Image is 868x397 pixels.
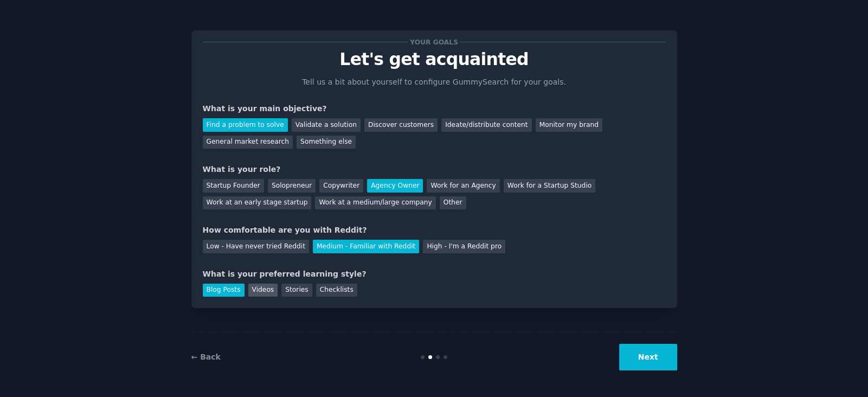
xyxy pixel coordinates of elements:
[203,240,309,253] div: Low - Have never tried Reddit
[203,164,666,175] div: What is your role?
[248,284,278,297] div: Videos
[203,196,312,210] div: Work at an early stage startup
[504,179,595,193] div: Work for a Startup Studio
[292,118,361,132] div: Validate a solution
[203,136,293,149] div: General market research
[440,196,466,210] div: Other
[423,240,505,253] div: High - I'm a Reddit pro
[316,284,357,297] div: Checklists
[203,50,666,69] p: Let's get acquainted
[203,179,264,193] div: Startup Founder
[191,353,221,361] a: ← Back
[203,268,666,280] div: What is your preferred learning style?
[203,103,666,114] div: What is your main objective?
[313,240,419,253] div: Medium - Familiar with Reddit
[298,76,571,88] p: Tell us a bit about yourself to configure GummySearch for your goals.
[441,118,531,132] div: Ideate/distribute content
[281,284,312,297] div: Stories
[297,136,356,149] div: Something else
[619,344,677,370] button: Next
[427,179,499,193] div: Work for an Agency
[203,284,245,297] div: Blog Posts
[367,179,423,193] div: Agency Owner
[408,36,460,48] span: Your goals
[203,118,288,132] div: Find a problem to solve
[364,118,438,132] div: Discover customers
[319,179,363,193] div: Copywriter
[268,179,316,193] div: Solopreneur
[315,196,435,210] div: Work at a medium/large company
[203,225,666,236] div: How comfortable are you with Reddit?
[536,118,602,132] div: Monitor my brand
